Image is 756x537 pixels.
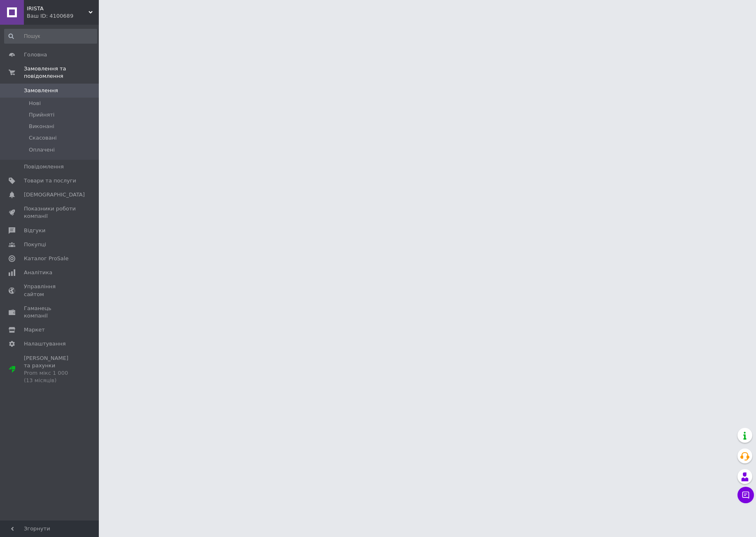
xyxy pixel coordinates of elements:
span: Управління сайтом [24,283,76,298]
span: Показники роботи компанії [24,205,76,220]
span: Головна [24,51,47,58]
button: Чат з покупцем [737,487,754,503]
span: Каталог ProSale [24,255,68,262]
input: Пошук [4,29,97,44]
span: [DEMOGRAPHIC_DATA] [24,191,85,198]
span: IRISTA [27,5,89,12]
span: Відгуки [24,227,45,234]
div: Ваш ID: 4100689 [27,12,99,20]
span: Скасовані [29,134,57,142]
span: Маркет [24,326,45,334]
span: Замовлення [24,87,58,94]
span: Замовлення та повідомлення [24,65,99,80]
span: Покупці [24,241,46,248]
div: Prom мікс 1 000 (13 місяців) [24,369,76,384]
span: Прийняті [29,111,54,119]
span: Оплачені [29,146,55,154]
span: Виконані [29,123,54,130]
span: Аналітика [24,269,52,276]
span: Нові [29,100,41,107]
span: Налаштування [24,340,66,348]
span: [PERSON_NAME] та рахунки [24,355,76,385]
span: Гаманець компанії [24,305,76,320]
span: Повідомлення [24,163,64,170]
span: Товари та послуги [24,177,76,184]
